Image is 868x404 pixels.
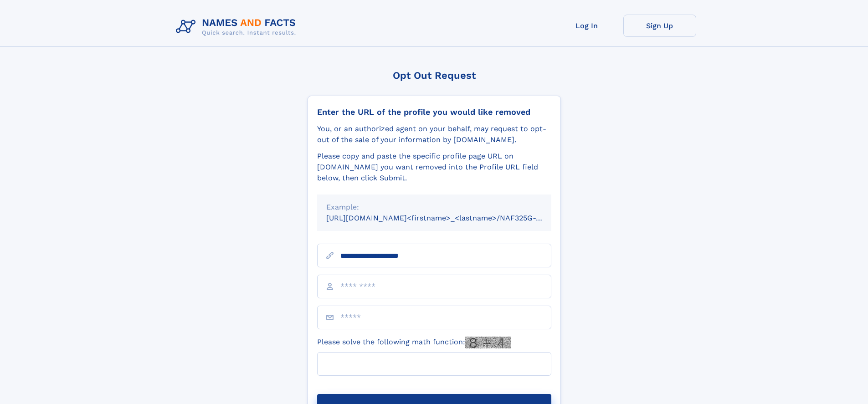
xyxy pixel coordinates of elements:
div: Please copy and paste the specific profile page URL on [DOMAIN_NAME] you want removed into the Pr... [317,151,551,184]
a: Sign Up [623,15,696,37]
img: Logo Names and Facts [172,15,303,39]
label: Please solve the following math function: [317,337,511,348]
div: You, or an authorized agent on your behalf, may request to opt-out of the sale of your informatio... [317,123,551,145]
div: Example: [326,202,542,213]
div: Opt Out Request [308,70,561,81]
a: Log In [550,15,623,37]
div: Enter the URL of the profile you would like removed [317,107,551,117]
small: [URL][DOMAIN_NAME]<firstname>_<lastname>/NAF325G-xxxxxxxx [326,214,569,222]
